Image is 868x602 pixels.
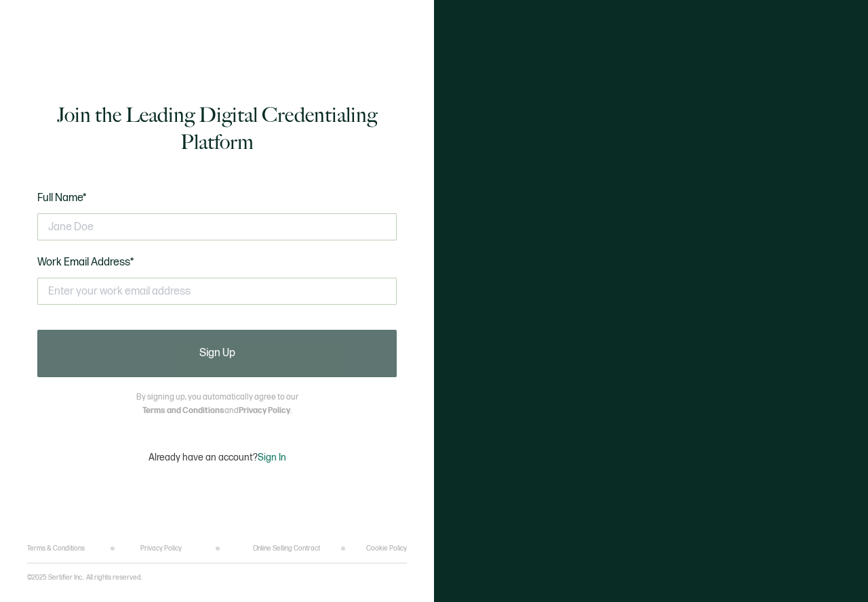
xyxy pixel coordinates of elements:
[37,278,397,305] input: Enter your work email address
[258,452,286,463] span: Sign In
[199,348,235,359] span: Sign Up
[136,391,298,418] p: By signing up, you automatically agree to our and .
[142,406,224,416] a: Terms and Conditions
[149,452,286,463] p: Already have an account?
[27,544,85,553] a: Terms & Conditions
[37,330,397,377] button: Sign Up
[37,256,134,269] span: Work Email Address*
[140,544,182,553] a: Privacy Policy
[37,102,397,156] h1: Join the Leading Digital Credentialing Platform
[253,544,320,553] a: Online Selling Contract
[37,213,397,240] input: Jane Doe
[366,544,407,553] a: Cookie Policy
[27,574,142,582] p: ©2025 Sertifier Inc.. All rights reserved.
[239,406,290,416] a: Privacy Policy
[37,192,87,205] span: Full Name*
